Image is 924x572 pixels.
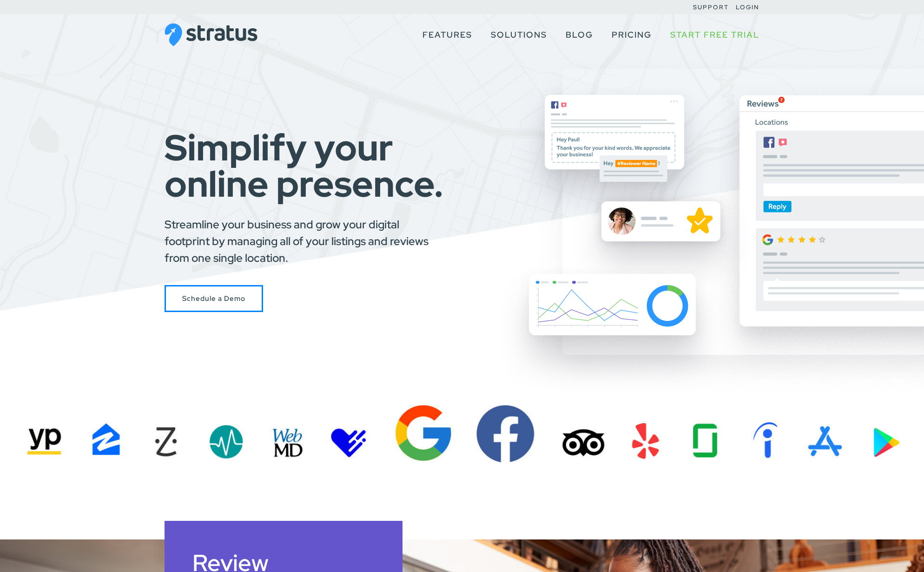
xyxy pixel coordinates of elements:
[566,26,593,44] a: Blog
[491,26,547,44] a: Solutions
[422,26,472,44] a: Features
[693,3,729,11] a: Support
[165,130,462,202] h1: Simplify your online presence.
[612,26,652,44] a: Pricing
[165,216,432,266] p: Streamline your business and grow your digital footprint by managing all of your listings and rev...
[165,23,257,47] img: Stratus
[413,14,759,56] nav: Primary
[736,3,759,11] a: Login
[165,285,263,313] a: Schedule a Stratus Demo with Us
[670,26,759,44] a: Start Free Trial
